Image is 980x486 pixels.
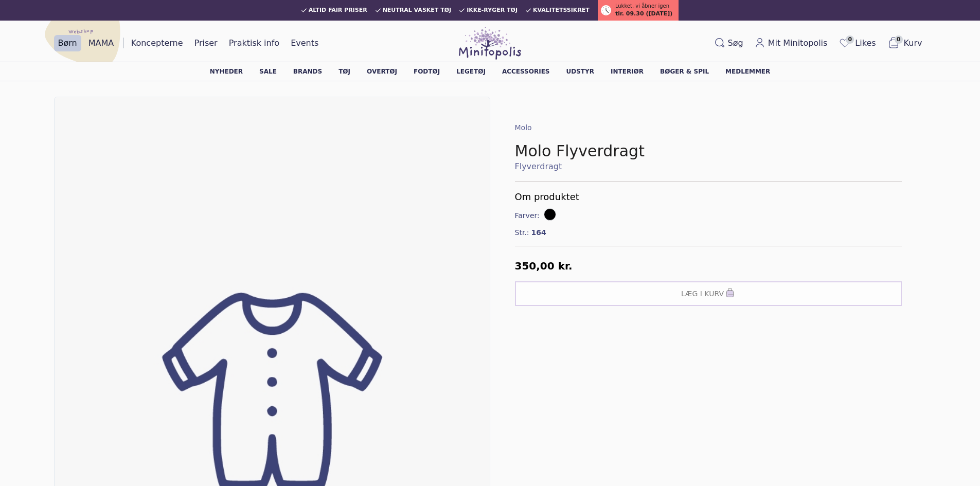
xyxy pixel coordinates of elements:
[660,68,709,75] a: Bøger & spil
[834,34,880,52] a: 0Likes
[210,68,243,75] a: Nyheder
[367,68,397,75] a: Overtøj
[225,35,283,51] a: Praktisk info
[383,7,452,13] span: Neutral vasket tøj
[615,10,672,19] span: tir. 09.30 ([DATE])
[84,35,118,51] a: MAMA
[54,35,81,51] a: Børn
[515,160,902,173] a: Flyverdragt
[287,35,323,51] a: Events
[751,35,832,51] a: Mit Minitopolis
[459,27,522,60] img: Minitopolis logo
[515,190,902,204] h5: Om produktet
[190,35,222,51] a: Priser
[293,68,322,75] a: Brands
[566,68,594,75] a: Udstyr
[846,35,854,44] span: 0
[338,68,350,75] a: Tøj
[127,35,187,51] a: Koncepterne
[456,68,486,75] a: Legetøj
[515,227,529,238] span: Str.:
[515,142,902,160] h1: Molo Flyverdragt
[531,227,546,238] span: 164
[259,68,277,75] a: Sale
[904,37,922,49] span: Kurv
[515,281,902,306] button: Læg i kurv
[883,34,926,52] button: 0Kurv
[309,7,367,13] span: Altid fair priser
[533,7,590,13] span: Kvalitetssikret
[681,289,724,299] span: Læg i kurv
[515,210,542,221] span: Farver:
[768,37,828,49] span: Mit Minitopolis
[728,37,743,49] span: Søg
[855,37,876,49] span: Likes
[414,68,440,75] a: Fodtøj
[515,260,573,272] span: 350,00 kr.
[615,2,669,10] span: Lukket, vi åbner igen
[502,68,550,75] a: Accessories
[515,123,532,132] a: Molo
[467,7,518,13] span: Ikke-ryger tøj
[710,35,747,51] button: Søg
[725,68,770,75] a: Medlemmer
[895,35,903,44] span: 0
[611,68,644,75] a: Interiør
